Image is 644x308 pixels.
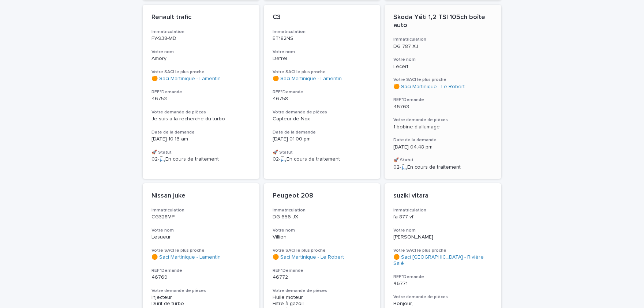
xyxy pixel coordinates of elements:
p: ET182NS [273,35,372,42]
p: [DATE] 10:16 am [151,136,251,142]
p: [PERSON_NAME] [393,234,493,240]
p: CG328MP [151,214,251,220]
h3: Votre nom [393,57,493,63]
p: 02-🛴En cours de traitement [151,156,251,162]
a: 🟠 Saci [GEOGRAPHIC_DATA] - Rivière Salé [393,254,493,267]
span: Injecteur Durit de turbo [151,295,184,306]
h3: Date de la demande [273,129,372,135]
p: DG 787 XJ [393,44,493,50]
p: DG-656-JX [273,214,372,220]
p: C3 [273,14,372,22]
h3: Votre SACI le plus proche [393,77,493,83]
p: FY-938-MD [151,35,251,42]
h3: Votre SACI le plus proche [273,69,372,75]
h3: 🚀 Statut [151,150,251,155]
h3: Date de la demande [393,137,493,143]
p: Defrel [273,56,372,62]
p: 46763 [393,104,493,110]
h3: REF°Demande [273,268,372,274]
h3: Immatriculation [393,37,493,42]
p: [DATE] 04:48 pm [393,144,493,150]
a: 🟠 Saci Martinique - Le Robert [273,254,344,260]
span: Je suis a la recherche du turbo [151,116,225,121]
span: 1 bobine d'allumage [393,124,440,129]
h3: Votre nom [273,49,372,55]
h3: Votre demande de pièces [273,288,372,294]
h3: Immatriculation [273,207,372,213]
span: Capteur de Nox [273,116,310,121]
h3: Immatriculation [151,207,251,213]
h3: Votre demande de pièces [151,109,251,115]
h3: 🚀 Statut [393,157,493,163]
h3: Votre nom [393,228,493,233]
h3: Votre nom [273,228,372,233]
h3: Immatriculation [273,29,372,35]
a: C3ImmatriculationET182NSVotre nomDefrelVotre SACI le plus proche🟠 Saci Martinique - Lamentin REF°... [264,5,381,179]
a: 🟠 Saci Martinique - Lamentin [151,254,221,260]
p: Lesueur [151,234,251,240]
h3: REF°Demande [273,89,372,95]
h3: Votre demande de pièces [273,109,372,115]
a: 🟠 Saci Martinique - Le Robert [393,84,465,90]
h3: Votre demande de pièces [393,294,493,300]
p: suziki vitara [393,192,493,200]
h3: Immatriculation [151,29,251,35]
h3: Votre SACI le plus proche [393,248,493,253]
a: 🟠 Saci Martinique - Lamentin [151,76,221,82]
a: 🟠 Saci Martinique - Lamentin [273,76,342,82]
p: Peugeot 208 [273,192,372,200]
a: Renault traficImmatriculationFY-938-MDVotre nomAmoryVotre SACI le plus proche🟠 Saci Martinique - ... [143,5,259,179]
p: fa-877-vf [393,214,493,220]
p: Skoda Yéti 1,2 TSI 105ch boîte auto [393,14,493,29]
h3: Votre SACI le plus proche [151,248,251,253]
p: 02-🛴En cours de traitement [273,156,372,162]
h3: 🚀 Statut [273,150,372,155]
p: 46771 [393,281,493,287]
h3: Votre nom [151,49,251,55]
p: 46769 [151,274,251,281]
p: 02-🛴En cours de traitement [393,164,493,170]
h3: Immatriculation [393,207,493,213]
p: Villion [273,234,372,240]
p: 46772 [273,274,372,281]
a: Skoda Yéti 1,2 TSI 105ch boîte autoImmatriculationDG 787 XJVotre nomLecerfVotre SACI le plus proc... [385,5,501,179]
p: 46758 [273,96,372,102]
h3: Votre demande de pièces [393,117,493,123]
h3: Votre SACI le plus proche [273,248,372,253]
h3: Votre nom [151,228,251,233]
p: Amory [151,56,251,62]
p: Renault trafic [151,14,251,22]
h3: Votre demande de pièces [151,288,251,294]
p: Nissan juke [151,192,251,200]
h3: REF°Demande [151,268,251,274]
p: 46753 [151,96,251,102]
p: [DATE] 01:00 pm [273,136,372,142]
h3: REF°Demande [393,274,493,280]
p: Lecerf [393,64,493,70]
h3: Date de la demande [151,129,251,135]
h3: Votre SACI le plus proche [151,69,251,75]
h3: REF°Demande [393,97,493,103]
h3: REF°Demande [151,89,251,95]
